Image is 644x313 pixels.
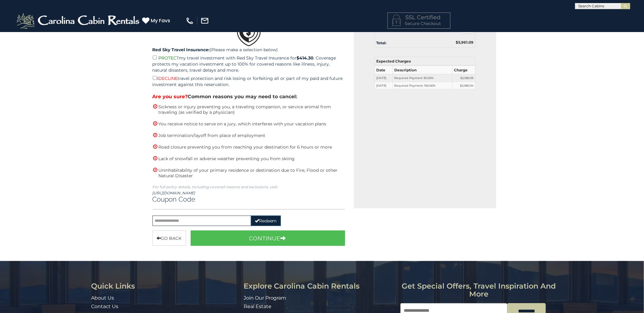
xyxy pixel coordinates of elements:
[452,82,475,89] td: $2,980.54
[153,133,157,137] span: x
[392,15,401,26] img: LOCKICON1.png
[153,156,157,160] span: x
[153,167,345,178] li: Uninhabitability of your primary residence or destination due to Fire, Flood or other Natural Dis...
[153,156,345,161] li: Lack of snowfall or adverse weather preventing you from skiing
[153,168,157,172] span: x
[151,17,170,24] span: My Favs
[452,66,475,74] th: Charge
[244,295,286,301] a: Join Our Program
[393,82,452,89] td: Required Payment: 100.00%
[392,20,446,27] p: Secure Checkout
[377,41,387,45] strong: Total:
[375,66,393,74] th: Date
[91,295,114,301] a: About Us
[153,144,345,150] li: Road closure preventing you from reaching your destination for 6 hours or more
[153,47,210,52] strong: Red Sky Travel Insurance:
[91,282,239,290] h3: Quick Links
[375,57,475,66] th: Expected Charges
[393,66,452,74] th: Description
[158,76,178,81] span: DECLINE
[153,191,195,195] a: [URL][DOMAIN_NAME]
[153,54,345,73] p: my travel investment with Red Sky Travel Insurance for . Coverage protects my vacation investment...
[153,47,345,53] p: (Please make a selection below)
[153,94,345,99] h4: Common reasons you may need to cancel:
[392,15,446,21] h4: SSL Certified
[153,231,186,246] button: Go Back
[142,17,172,25] a: My Favs
[201,16,209,25] img: mail-regular-white.png
[186,16,194,25] img: phone-regular-white.png
[400,282,557,299] h3: Get special offers, travel inspiration and more
[244,282,396,290] h3: Explore Carolina Cabin Rentals
[153,145,157,149] span: x
[15,12,142,30] img: White-1-2.png
[425,40,478,45] div: $5,961.09
[375,82,393,89] td: [DATE]
[375,74,393,82] td: [DATE]
[393,74,452,82] td: Required Payment 50.00%
[153,133,345,138] li: Job termination/layoff from place of employment
[153,185,345,189] p: For full policy details, including covered reasons and exclusions, visit:
[153,121,157,126] span: x
[153,94,188,99] span: Are you sure?
[191,231,345,246] button: Continue
[153,195,345,210] div: Coupon Code
[153,75,345,88] p: I travel protection and risk losing or forfeiting all or part of my paid and future investment ag...
[251,216,281,226] button: Redeem
[296,55,314,61] strong: $414.30
[244,304,271,310] a: Real Estate
[452,74,475,82] td: $2,980.55
[91,304,119,310] a: Contact Us
[153,104,345,115] li: Sickness or injury preventing you, a traveling companion, or service animal from traveling (as ve...
[158,55,179,61] span: PROTECT
[153,104,157,109] span: x
[153,121,345,127] li: You receive notice to serve on a jury, which interferes with your vacation plans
